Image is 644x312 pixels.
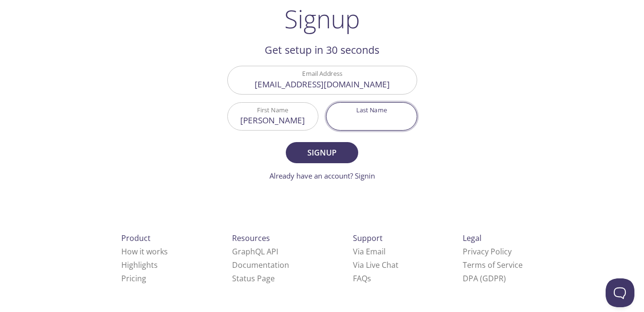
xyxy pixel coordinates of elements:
[121,233,151,243] span: Product
[606,278,634,307] iframe: Help Scout Beacon - Open
[232,273,275,284] a: Status Page
[121,273,146,284] a: Pricing
[284,4,360,33] h1: Signup
[296,146,347,159] span: Signup
[232,233,270,243] span: Resources
[463,233,481,243] span: Legal
[353,233,383,243] span: Support
[232,246,278,257] a: GraphQL API
[463,273,506,284] a: DPA (GDPR)
[286,142,358,163] button: Signup
[353,246,386,257] a: Via Email
[232,260,289,270] a: Documentation
[353,260,398,270] a: Via Live Chat
[367,273,371,284] span: s
[463,246,512,257] a: Privacy Policy
[121,260,158,270] a: Highlights
[227,42,417,58] h2: Get setup in 30 seconds
[269,171,375,180] a: Already have an account? Signin
[121,246,168,257] a: How it works
[353,273,371,284] a: FAQ
[463,260,523,270] a: Terms of Service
